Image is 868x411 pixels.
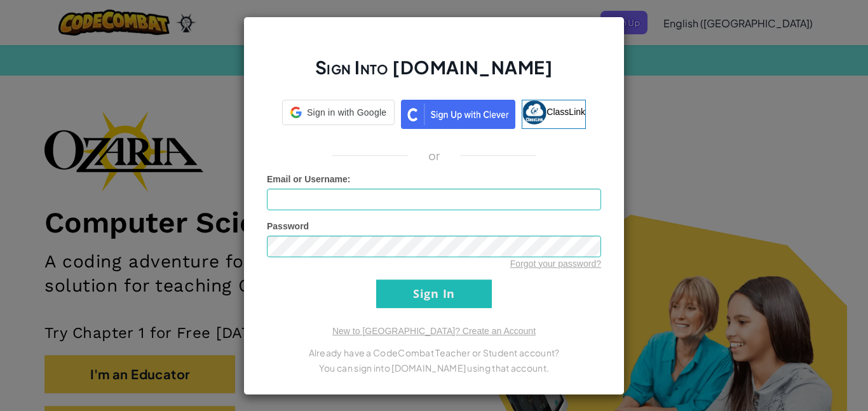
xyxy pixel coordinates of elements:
span: Email or Username [267,174,348,184]
img: classlink-logo-small.png [522,100,546,125]
a: New to [GEOGRAPHIC_DATA]? Create an Account [332,326,536,336]
a: Forgot your password? [510,259,601,269]
div: Sign in with Google [282,100,395,125]
p: You can sign into [DOMAIN_NAME] using that account. [267,360,601,375]
span: ClassLink [546,106,585,116]
input: Sign In [376,280,492,308]
img: clever_sso_button@2x.png [401,100,515,129]
span: Password [267,221,309,231]
p: Already have a CodeCombat Teacher or Student account? [267,345,601,360]
a: Sign in with Google [282,100,395,129]
h2: Sign Into [DOMAIN_NAME] [267,55,601,92]
label: : [267,173,351,185]
p: or [428,148,440,163]
span: Sign in with Google [307,106,386,119]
